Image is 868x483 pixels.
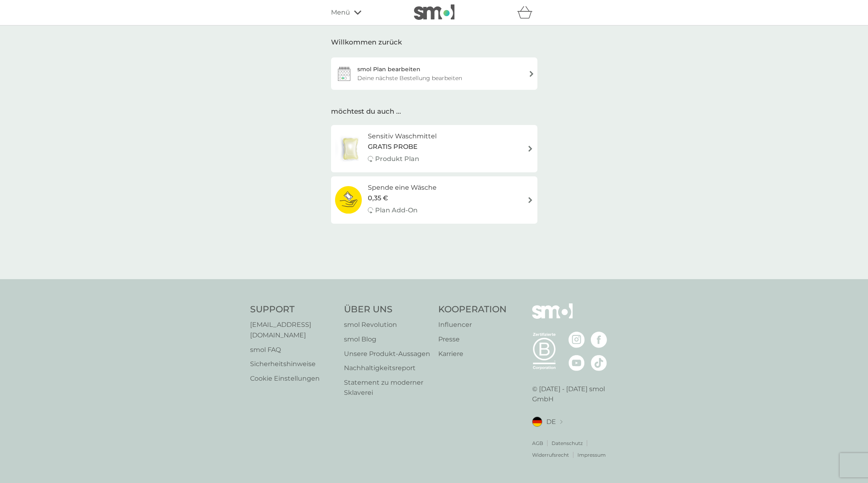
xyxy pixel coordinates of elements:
[438,349,507,359] a: Karriere
[577,451,606,459] a: Impressum
[344,303,430,316] h4: Über Uns
[250,303,336,316] h4: Support
[344,334,430,345] a: smol Blog
[250,345,336,355] a: smol FAQ
[368,193,388,203] span: 0,35 €
[569,355,585,371] img: besuche die smol YouTube Seite
[368,142,418,152] span: GRATIS PROBE
[335,135,366,163] img: Sensitiv Waschmittel
[438,303,507,316] h4: Kooperation
[368,131,437,142] h6: Sensitiv Waschmittel
[546,417,556,427] span: DE
[250,320,336,340] a: [EMAIL_ADDRESS][DOMAIN_NAME]
[438,320,507,330] a: Influencer
[532,303,573,331] img: smol
[532,451,569,459] a: Widerrufsrecht
[532,439,543,447] a: AGB
[527,197,533,203] img: Rechtspfeil
[335,186,362,214] img: Spende eine Wäsche
[569,332,585,348] img: besuche die smol Instagram Seite
[344,349,430,359] a: Unsere Produkt‑Aussagen
[438,334,507,345] a: Presse
[344,377,430,398] a: Statement zu moderner Sklaverei
[357,74,462,83] div: Deine nächste Bestellung bearbeiten
[250,359,336,369] a: Sicherheitshinweise
[532,384,618,405] p: © [DATE] - [DATE] smol GmbH
[532,417,542,427] img: DE flag
[331,37,537,48] div: Willkommen zurück
[591,332,607,348] img: besuche die smol Facebook Seite
[331,106,537,117] div: möchtest du auch ...
[357,65,420,74] div: smol Plan bearbeiten
[517,4,537,21] div: Warenkorb
[250,373,336,384] a: Cookie Einstellungen
[375,205,418,216] p: Plan Add-On
[368,182,437,193] h6: Spende eine Wäsche
[331,7,350,18] span: Menü
[527,146,533,152] img: Rechtspfeil
[414,4,454,20] img: smol
[560,420,562,424] img: Standort auswählen
[552,439,583,447] a: Datenschutz
[591,355,607,371] img: besuche die smol TikTok Seite
[375,154,419,164] p: Produkt Plan
[344,363,430,373] a: Nachhaltigkeitsreport
[344,320,430,330] a: smol Revolution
